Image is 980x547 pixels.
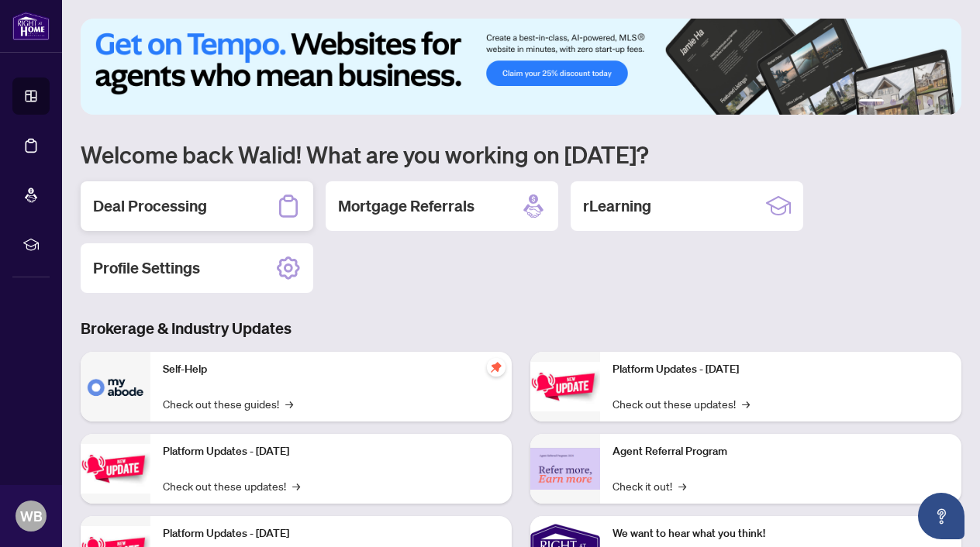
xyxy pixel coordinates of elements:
[81,352,150,421] img: Self-Help
[612,477,686,494] a: Check it out!→
[81,139,961,169] h1: Welcome back Walid! What are you working on [DATE]?
[927,99,933,105] button: 5
[292,477,300,494] span: →
[163,361,499,378] p: Self-Help
[902,99,909,105] button: 3
[285,395,293,412] span: →
[338,195,474,217] h2: Mortgage Referrals
[93,195,207,217] h2: Deal Processing
[93,257,200,279] h2: Profile Settings
[81,19,961,115] img: Slide 0
[612,361,949,378] p: Platform Updates - [DATE]
[612,443,949,460] p: Agent Referral Program
[612,395,750,412] a: Check out these updates!→
[890,99,896,105] button: 2
[742,395,750,412] span: →
[81,444,150,493] img: Platform Updates - September 16, 2025
[915,99,921,105] button: 4
[12,12,50,40] img: logo
[487,358,506,377] span: pushpin
[583,195,651,217] h2: rLearning
[612,525,949,542] p: We want to hear what you think!
[678,477,686,494] span: →
[163,443,499,460] p: Platform Updates - [DATE]
[859,99,884,105] button: 1
[940,99,946,105] button: 6
[530,362,600,411] img: Platform Updates - June 23, 2025
[163,477,300,494] a: Check out these updates!→
[163,395,293,412] a: Check out these guides!→
[918,493,964,539] button: Open asap
[163,525,499,542] p: Platform Updates - [DATE]
[530,448,600,490] img: Agent Referral Program
[20,505,43,527] span: WB
[81,318,961,339] h3: Brokerage & Industry Updates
